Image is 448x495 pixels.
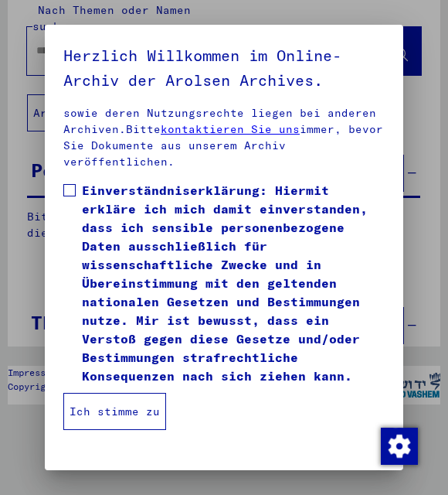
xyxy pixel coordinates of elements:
[161,122,300,136] a: kontaktieren Sie uns
[63,393,166,430] button: Ich stimme zu
[381,428,418,465] img: Zustimmung ändern
[82,181,385,385] span: Einverständniserklärung: Hiermit erkläre ich mich damit einverstanden, dass ich sensible personen...
[63,73,385,170] p: Von einigen Dokumenten werden in den Arolsen Archives nur Kopien aufbewahrt.Die Originale sowie d...
[63,43,385,93] h5: Herzlich Willkommen im Online-Archiv der Arolsen Archives.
